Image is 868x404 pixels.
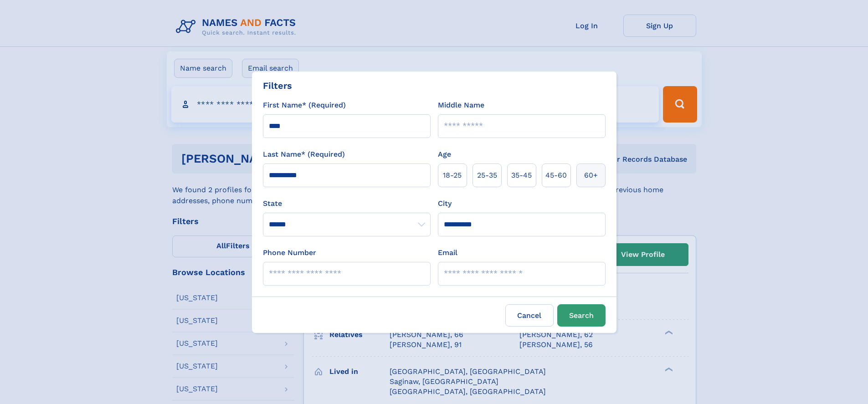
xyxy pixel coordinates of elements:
label: City [438,198,452,209]
span: 45‑60 [545,170,567,181]
span: 35‑45 [511,170,532,181]
label: Phone Number [263,247,316,258]
label: First Name* (Required) [263,100,346,111]
span: 60+ [584,170,598,181]
label: Last Name* (Required) [263,149,345,160]
label: Cancel [505,304,554,327]
button: Search [557,304,606,327]
label: Age [438,149,451,160]
div: Filters [263,79,292,92]
label: Email [438,247,457,258]
span: 18‑25 [443,170,462,181]
span: 25‑35 [477,170,497,181]
label: Middle Name [438,100,484,111]
label: State [263,198,431,209]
